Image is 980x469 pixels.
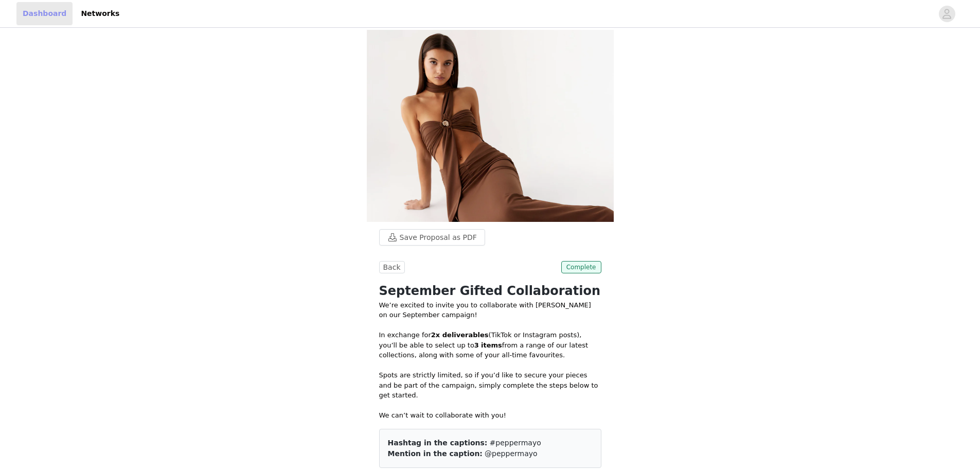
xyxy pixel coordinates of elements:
div: avatar [942,6,952,22]
p: Spots are strictly limited, so if you’d like to secure your pieces and be part of the campaign, s... [379,370,601,401]
strong: 2x deliverables [431,331,489,339]
span: @peppermayo [485,449,537,458]
button: Back [379,261,405,273]
span: Complete [561,261,601,273]
span: Mention in the caption: [388,449,483,458]
h1: September Gifted Collaboration [379,282,601,300]
button: Save Proposal as PDF [379,229,485,246]
p: We can’t wait to collaborate with you! [379,410,601,421]
strong: items [481,341,502,349]
img: campaign image [367,30,614,222]
p: In exchange for (TikTok or Instagram posts), you’ll be able to select up to from a range of our l... [379,330,601,360]
span: Hashtag in the captions: [388,439,488,447]
p: We’re excited to invite you to collaborate with [PERSON_NAME] on our September campaign! [379,300,601,320]
span: #peppermayo [490,439,541,447]
a: Networks [75,2,126,25]
strong: 3 [474,341,479,349]
a: Dashboard [16,2,73,25]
